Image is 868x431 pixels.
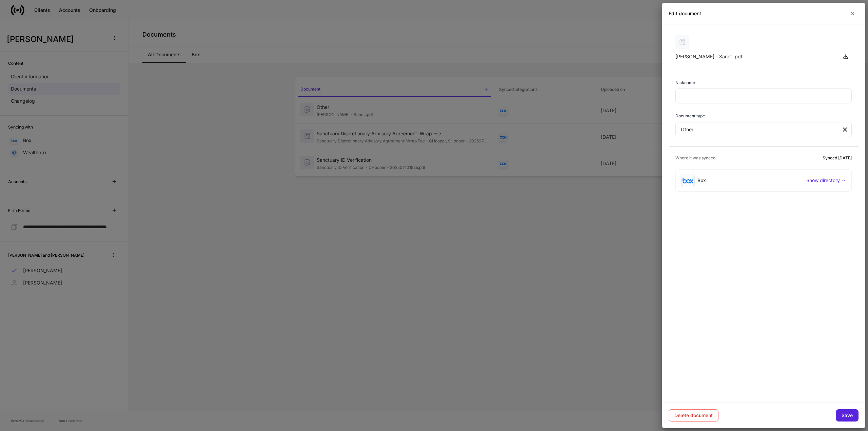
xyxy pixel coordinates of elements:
div: BoxShow directory [676,170,851,191]
div: Save [842,413,853,418]
div: Box [697,177,706,184]
div: Delete document [674,413,713,418]
img: svg%3e [675,35,689,49]
h6: Document type [675,113,705,119]
h6: Where it was synced [675,155,715,161]
div: [PERSON_NAME] - Sanct..pdf [675,53,834,60]
img: oYqM9ojoZLfzCHUefNbBcWHcyDPbQKagtYciMC8pFl3iZXy3dU33Uwy+706y+0q2uJ1ghNQf2OIHrSh50tUd9HaB5oMc62p0G... [683,177,693,183]
button: Save [836,409,859,422]
p: Show directory [806,177,840,184]
h6: Nickname [675,79,695,86]
h6: Synced [DATE] [823,155,852,161]
div: Other [675,122,841,137]
h2: Edit document [669,10,701,17]
button: Delete document [669,409,718,422]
